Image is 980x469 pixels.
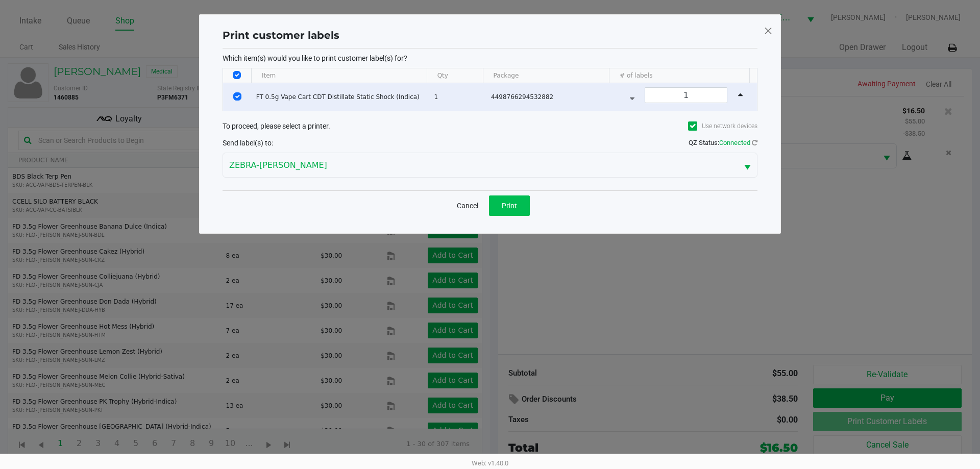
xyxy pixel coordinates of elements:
[450,195,485,216] button: Cancel
[472,459,508,467] span: Web: v1.40.0
[223,68,757,111] div: Data table
[427,68,483,83] th: Qty
[251,68,427,83] th: Item
[223,54,757,63] p: Which item(s) would you like to print customer label(s) for?
[223,28,339,43] h1: Print customer labels
[223,139,273,147] span: Send label(s) to:
[233,92,241,101] input: Select Row
[688,121,757,131] label: Use network devices
[483,68,609,83] th: Package
[502,202,517,210] span: Print
[252,83,430,111] td: FT 0.5g Vape Cart CDT Distillate Static Shock (Indica)
[609,68,749,83] th: # of labels
[489,195,530,216] button: Print
[486,83,615,111] td: 4498766294532882
[229,159,731,171] span: ZEBRA-[PERSON_NAME]
[223,122,330,130] span: To proceed, please select a printer.
[689,139,757,146] span: QZ Status:
[738,153,757,177] button: Select
[429,83,486,111] td: 1
[233,71,241,79] input: Select All Rows
[719,139,750,146] span: Connected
